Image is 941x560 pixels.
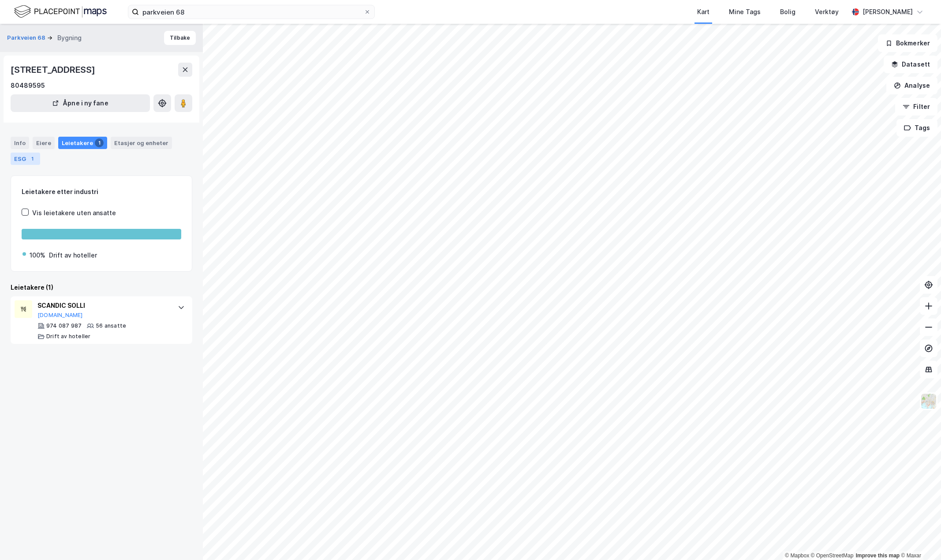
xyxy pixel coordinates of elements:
[164,31,196,45] button: Tilbake
[815,7,839,17] div: Verktøy
[114,139,168,147] div: Etasjer og enheter
[22,187,181,197] div: Leietakere etter industri
[785,553,809,559] a: Mapbox
[28,154,37,163] div: 1
[863,7,913,17] div: [PERSON_NAME]
[780,7,795,17] div: Bolig
[57,33,82,43] div: Bygning
[878,34,937,52] button: Bokmerker
[14,4,107,19] img: logo.f888ab2527a4732fd821a326f86c7f29.svg
[33,137,55,149] div: Eiere
[11,94,150,112] button: Åpne i ny fane
[30,250,45,261] div: 100%
[58,137,107,149] div: Leietakere
[139,5,364,19] input: Søk på adresse, matrikkel, gårdeiere, leietakere eller personer
[886,77,937,94] button: Analyse
[811,553,854,559] a: OpenStreetMap
[697,7,709,17] div: Kart
[884,56,937,73] button: Datasett
[37,300,169,311] div: SCANDIC SOLLI
[46,333,90,340] div: Drift av hoteller
[49,250,97,261] div: Drift av hoteller
[11,153,40,165] div: ESG
[95,138,104,147] div: 1
[11,137,29,149] div: Info
[897,518,941,560] iframe: Chat Widget
[32,208,116,218] div: Vis leietakere uten ansatte
[11,63,97,77] div: [STREET_ADDRESS]
[729,7,761,17] div: Mine Tags
[46,322,82,329] div: 974 087 987
[96,322,126,329] div: 56 ansatte
[895,98,937,116] button: Filter
[11,282,192,293] div: Leietakere (1)
[11,80,45,91] div: 80489595
[7,34,47,42] button: Parkveien 68
[856,553,900,559] a: Improve this map
[37,312,83,319] button: [DOMAIN_NAME]
[920,393,937,410] img: Z
[896,119,937,137] button: Tags
[897,518,941,560] div: Kontrollprogram for chat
